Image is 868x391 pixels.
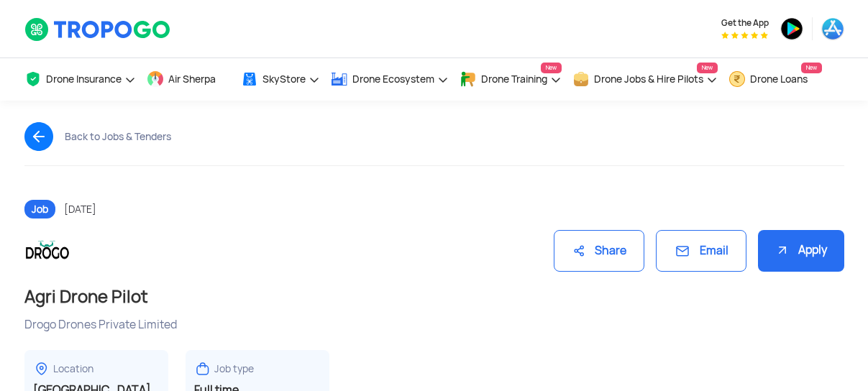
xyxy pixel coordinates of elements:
[460,58,562,101] a: Drone TrainingNew
[352,73,434,85] span: Drone Ecosystem
[572,58,718,101] a: Drone Jobs & Hire PilotsNew
[728,58,822,101] a: Drone LoansNew
[780,17,803,40] img: ic_playstore.png
[331,58,449,101] a: Drone Ecosystem
[721,17,769,29] span: Get the App
[697,63,718,73] span: New
[65,131,171,142] div: Back to Jobs & Tenders
[758,230,844,272] div: Apply
[656,230,746,272] div: Email
[147,58,230,101] a: Air Sherpa
[554,230,644,272] div: Share
[24,58,136,101] a: Drone Insurance
[46,73,122,85] span: Drone Insurance
[24,17,172,42] img: TropoGo Logo
[194,360,211,377] img: ic_jobtype.svg
[572,244,586,258] img: ic_share.svg
[214,362,254,376] div: Job type
[241,58,320,101] a: SkyStore
[594,73,703,85] span: Drone Jobs & Hire Pilots
[481,73,547,85] span: Drone Training
[750,73,808,85] span: Drone Loans
[801,63,822,73] span: New
[24,200,55,218] span: Job
[53,362,93,376] div: Location
[24,317,844,333] div: Drogo Drones Private Limited
[33,360,50,377] img: ic_locationdetail.svg
[821,17,844,40] img: ic_appstore.png
[775,243,790,257] img: ic_apply.svg
[541,63,562,73] span: New
[262,73,306,85] span: SkyStore
[24,285,844,308] h1: Agri Drone Pilot
[168,73,216,85] span: Air Sherpa
[24,228,70,274] img: Drogo%20Logo.png
[64,203,96,216] span: [DATE]
[721,32,768,39] img: App Raking
[674,242,691,259] img: ic_mail.svg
